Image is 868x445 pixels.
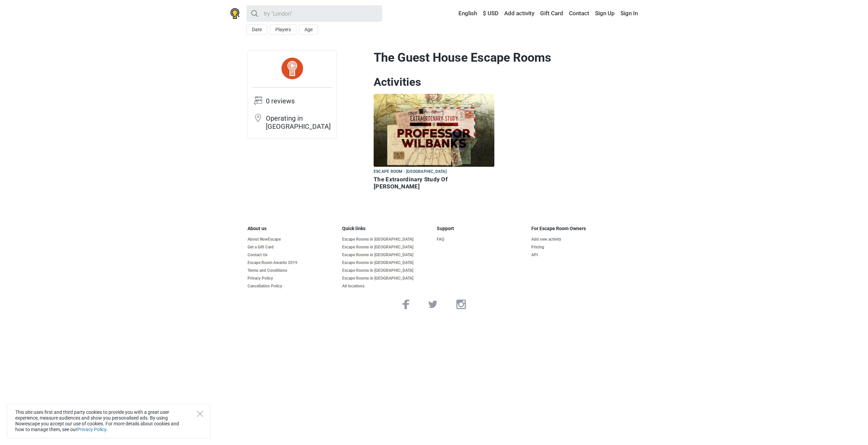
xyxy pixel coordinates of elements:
[374,94,494,167] img: The Extraordinary Study Of Professor Wilbanks
[567,7,591,20] a: Contact
[342,245,431,250] a: Escape Rooms in [GEOGRAPHIC_DATA]
[502,7,536,20] a: Add activity
[374,75,620,89] h2: Activities
[342,284,431,289] a: All locations
[531,245,620,250] a: Pricing
[437,237,526,242] a: FAQ
[481,7,500,20] a: $ USD
[230,8,240,19] img: Nowescape logo
[246,5,382,22] input: try “London”
[270,24,296,35] button: Players
[374,50,620,65] h1: The Guest House Escape Rooms
[454,11,458,16] img: English
[342,276,431,281] a: Escape Rooms in [GEOGRAPHIC_DATA]
[538,7,565,20] a: Gift Card
[248,237,337,242] a: About NowEscape
[248,245,337,250] a: Get a Gift Card
[246,24,267,35] button: Date
[374,176,494,190] h6: The Extraordinary Study Of [PERSON_NAME]
[342,226,431,231] h5: Quick links
[7,404,210,438] div: This site uses first and third party cookies to provide you with a great user experience, measure...
[248,268,337,273] a: Terms and Conditions
[452,7,479,20] a: English
[248,252,337,258] a: Contact Us
[342,252,431,258] a: Escape Rooms in [GEOGRAPHIC_DATA]
[531,252,620,258] a: API
[374,94,494,191] a: The Extraordinary Study Of Professor Wilbanks Escape room · [GEOGRAPHIC_DATA] The Extraordinary S...
[248,276,337,281] a: Privacy Policy
[299,24,318,35] button: Age
[342,268,431,273] a: Escape Rooms in [GEOGRAPHIC_DATA]
[77,427,106,432] a: Privacy Policy
[266,114,332,135] td: Operating in [GEOGRAPHIC_DATA]
[593,7,616,20] a: Sign Up
[248,226,337,231] h5: About us
[374,168,447,176] span: Escape room · [GEOGRAPHIC_DATA]
[342,260,431,265] a: Escape Rooms in [GEOGRAPHIC_DATA]
[342,237,431,242] a: Escape Rooms in [GEOGRAPHIC_DATA]
[531,237,620,242] a: Add new activity
[248,260,337,265] a: Escape Room Awards 2019
[531,226,620,231] h5: For Escape Room Owners
[619,7,638,20] a: Sign In
[197,411,203,417] button: Close
[266,96,332,114] td: 0 reviews
[248,284,337,289] a: Cancellation Policy
[437,226,526,231] h5: Support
